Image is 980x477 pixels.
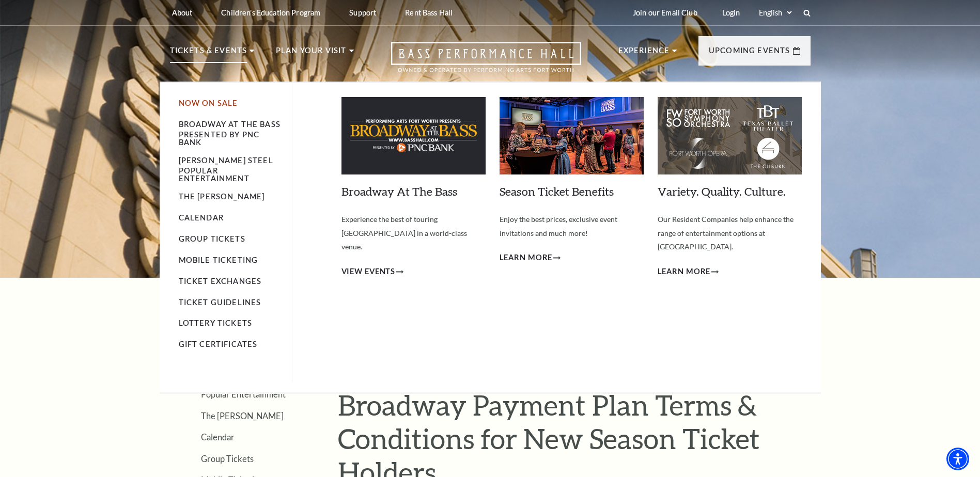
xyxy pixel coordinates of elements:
p: About [172,8,193,17]
a: Group Tickets [179,234,245,243]
img: Season Ticket Benefits [500,97,644,174]
a: Calendar [179,213,224,222]
p: Our Resident Companies help enhance the range of entertainment options at [GEOGRAPHIC_DATA]. [658,213,802,254]
a: Open this option [354,42,618,82]
a: Now On Sale [179,99,238,107]
a: Calendar [201,432,235,442]
a: Broadway At The Bass [341,184,457,198]
a: The [PERSON_NAME] [201,411,284,421]
p: Children's Education Program [221,8,320,17]
p: Experience the best of touring [GEOGRAPHIC_DATA] in a world-class venue. [341,213,486,254]
a: Gift Certificates [179,340,258,348]
img: Variety. Quality. Culture. [658,97,802,174]
img: Broadway At The Bass [341,97,486,174]
p: Plan Your Visit [276,44,347,63]
span: View Events [341,265,396,278]
a: View Events [341,265,404,278]
span: Learn More [658,265,711,278]
a: Ticket Guidelines [179,298,261,307]
a: Mobile Ticketing [179,256,258,264]
a: Ticket Exchanges [179,277,262,285]
p: Upcoming Events [709,44,790,63]
a: Season Ticket Benefits [500,184,614,198]
a: Learn More Season Ticket Benefits [500,251,561,264]
select: Select: [757,8,794,18]
a: Broadway At The Bass presented by PNC Bank [179,120,281,146]
a: Variety. Quality. Culture. [658,184,786,198]
a: Group Tickets [201,454,254,464]
a: [PERSON_NAME] Steel Popular Entertainment [179,156,273,182]
a: The [PERSON_NAME] [179,192,265,201]
p: Rent Bass Hall [405,8,453,17]
a: Learn More Variety. Quality. Culture. [658,265,719,278]
p: Support [349,8,376,17]
p: Enjoy the best prices, exclusive event invitations and much more! [500,213,644,240]
a: Lottery Tickets [179,319,253,327]
div: Accessibility Menu [946,448,969,470]
span: Learn More [500,251,553,264]
p: Tickets & Events [170,44,247,63]
p: Experience [618,44,670,63]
